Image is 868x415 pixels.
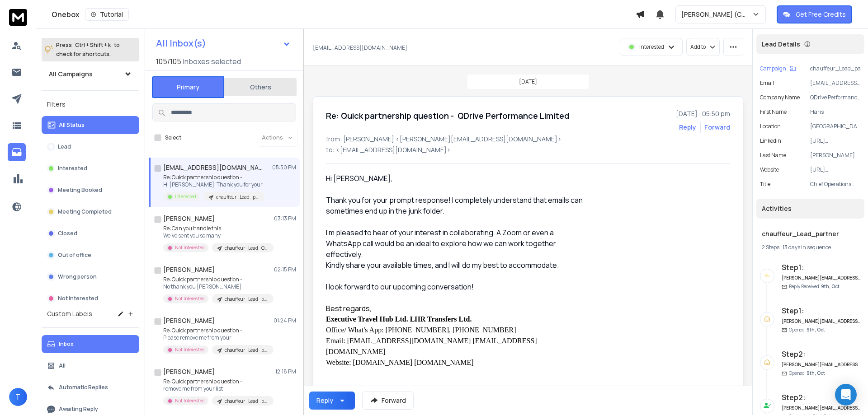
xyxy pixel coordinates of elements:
p: 01:24 PM [274,317,296,324]
p: [DATE] : 05:50 pm [676,109,730,118]
span: Email: [EMAIL_ADDRESS][DOMAIN_NAME] [EMAIL_ADDRESS][DOMAIN_NAME] [326,337,537,355]
p: Please remove me from your [163,334,272,341]
button: Not Interested [42,289,139,308]
h3: Inboxes selected [183,56,241,67]
p: 03:13 PM [274,215,296,222]
button: All Campaigns [42,65,139,83]
p: Not Interested [175,397,205,404]
p: chauffeur_Lead_partner [225,296,268,303]
p: Interested [639,43,664,51]
button: Get Free Credits [777,5,852,23]
h6: Step 1 : [782,305,861,316]
p: Campaign [760,65,786,72]
h6: Step 2 : [782,392,861,403]
p: Chief Operations Officer | Founder [810,181,861,188]
p: Interested [175,193,196,200]
button: All Inbox(s) [149,34,298,52]
button: Closed [42,224,139,242]
label: Select [165,134,181,141]
p: Not Interested [175,346,205,353]
p: Company Name [760,94,800,101]
button: Reply [679,123,696,132]
p: First Name [760,108,787,116]
h1: [EMAIL_ADDRESS][DOMAIN_NAME] [163,163,263,172]
button: Campaign [760,65,796,72]
p: Haris [810,108,861,116]
p: location [760,123,781,130]
h6: [PERSON_NAME][EMAIL_ADDRESS][DOMAIN_NAME] [782,405,861,411]
p: [URL][DOMAIN_NAME][PERSON_NAME] [810,137,861,145]
p: Opened [789,326,825,333]
p: Wrong person [58,273,97,280]
p: Automatic Replies [59,384,108,391]
div: Kindly share your available times, and I will do my best to accommodate. I look forward to our up... [326,260,590,303]
p: QDrive Performance Limited [810,94,861,101]
div: Open Intercom Messenger [835,384,857,406]
p: Awaiting Reply [59,406,98,413]
p: Add to [690,43,706,51]
p: chauffeur_Lead_Offer_USA_valid [225,245,268,252]
span: 13 days in sequence [783,243,831,251]
p: Not Interested [175,244,205,251]
button: T [9,388,27,406]
button: All Status [42,116,139,134]
button: Automatic Replies [42,378,139,396]
span: 2 Steps [762,243,779,251]
span: Website: [DOMAIN_NAME] [DOMAIN_NAME] [326,359,474,366]
div: | [762,244,859,251]
p: Lead [58,143,71,150]
h1: chauffeur_Lead_partner [762,229,859,238]
button: Lead [42,138,139,156]
h6: [PERSON_NAME][EMAIL_ADDRESS][DOMAIN_NAME] [782,275,861,281]
p: Re: Can you handle this [163,225,272,232]
p: [EMAIL_ADDRESS][DOMAIN_NAME] [810,79,861,87]
p: Reply Received [789,283,840,290]
p: Re: Quick partnership question - [163,174,265,181]
p: Out of office [58,252,91,259]
p: [URL][DOMAIN_NAME] [810,166,861,173]
p: All [59,362,66,369]
p: Meeting Booked [58,187,102,194]
p: Closed [58,230,77,237]
p: Re: Quick partnership question - [163,276,272,283]
button: Tutorial [85,8,129,21]
p: [DATE] [519,78,537,85]
p: Meeting Completed [58,208,112,215]
button: Wrong person [42,268,139,286]
div: Activities [756,199,864,219]
p: title [760,181,770,188]
button: Meeting Completed [42,203,139,221]
button: Others [224,77,297,97]
h1: Re: Quick partnership question - QDrive Performance Limited [326,109,569,122]
p: Email [760,79,774,87]
h1: All Inbox(s) [156,39,206,48]
div: Hi [PERSON_NAME], Thank you for your prompt response! I completely understand that emails can som... [326,173,590,260]
div: Onebox [52,8,636,21]
p: Get Free Credits [796,10,846,19]
p: chauffeur_Lead_partner [216,194,259,201]
p: Not Interested [58,295,98,302]
p: No thank you [PERSON_NAME] [163,283,272,290]
p: from: [PERSON_NAME] <[PERSON_NAME][EMAIL_ADDRESS][DOMAIN_NAME]> [326,135,730,144]
p: remove me from your list [163,385,272,392]
p: 05:50 PM [272,164,296,171]
button: Reply [309,392,355,410]
button: Interested [42,159,139,177]
span: Best regards, [326,303,372,313]
p: We’ve sent you so many [163,232,272,239]
h1: [PERSON_NAME] [163,214,215,223]
p: Re: Quick partnership question - [163,378,272,385]
button: Inbox [42,335,139,353]
h3: Filters [42,98,139,111]
h6: [PERSON_NAME][EMAIL_ADDRESS][DOMAIN_NAME] [782,318,861,325]
p: chauffeur_Lead_partner [225,347,268,354]
button: All [42,357,139,375]
p: website [760,166,779,173]
button: Forward [362,392,414,410]
p: [GEOGRAPHIC_DATA], [GEOGRAPHIC_DATA] [810,123,861,130]
h6: Step 1 : [782,262,861,273]
p: 02:15 PM [274,266,296,273]
p: Interested [58,165,87,172]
